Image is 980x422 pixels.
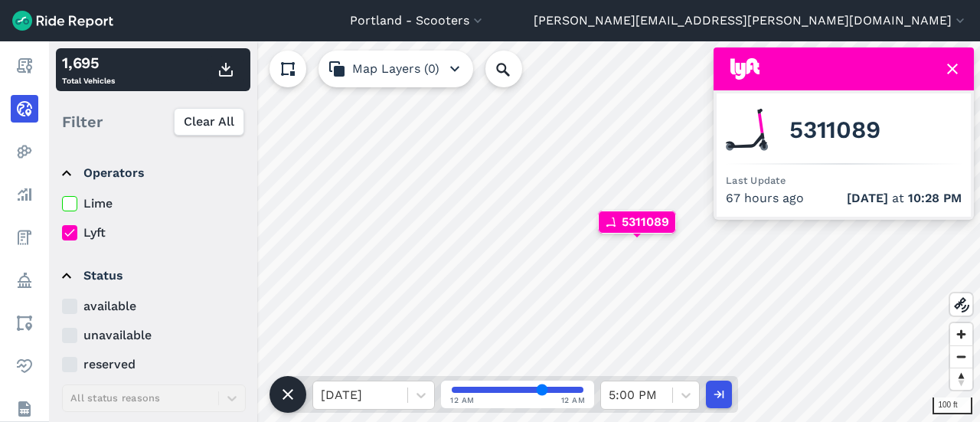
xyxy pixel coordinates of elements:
button: Zoom in [950,323,972,345]
a: Policy [11,267,38,294]
img: Ride Report [12,11,113,31]
button: Portland - Scooters [350,11,485,30]
label: reserved [62,355,246,374]
a: Heatmaps [11,138,38,165]
label: available [62,297,246,316]
summary: Operators [62,152,243,195]
button: [PERSON_NAME][EMAIL_ADDRESS][PERSON_NAME][DOMAIN_NAME] [534,11,968,30]
button: Clear All [174,108,244,136]
div: Total Vehicles [62,51,115,88]
a: Health [11,352,38,380]
img: Lyft scooter [726,109,768,151]
input: Search Location or Vehicles [485,51,547,87]
span: 12 AM [561,394,586,406]
span: at [847,189,962,208]
span: [DATE] [847,191,888,205]
div: 67 hours ago [726,189,962,208]
div: 100 ft [933,397,972,414]
canvas: Map [49,41,980,422]
div: 1,695 [62,51,115,74]
button: Zoom out [950,345,972,368]
span: 10:28 PM [908,191,962,205]
a: Realtime [11,95,38,123]
span: Clear All [184,113,234,131]
div: Filter [56,98,250,146]
button: Reset bearing to north [950,368,972,390]
summary: Status [62,254,243,297]
label: Lime [62,195,246,213]
label: unavailable [62,326,246,345]
a: Fees [11,224,38,251]
span: 5311089 [622,213,669,231]
a: Areas [11,309,38,337]
button: Map Layers (0) [318,51,473,87]
a: Report [11,52,38,80]
span: 5311089 [789,121,880,139]
span: Last Update [726,175,786,186]
img: Lyft [730,58,759,80]
a: Analyze [11,181,38,208]
label: Lyft [62,224,246,242]
span: 12 AM [450,394,475,406]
